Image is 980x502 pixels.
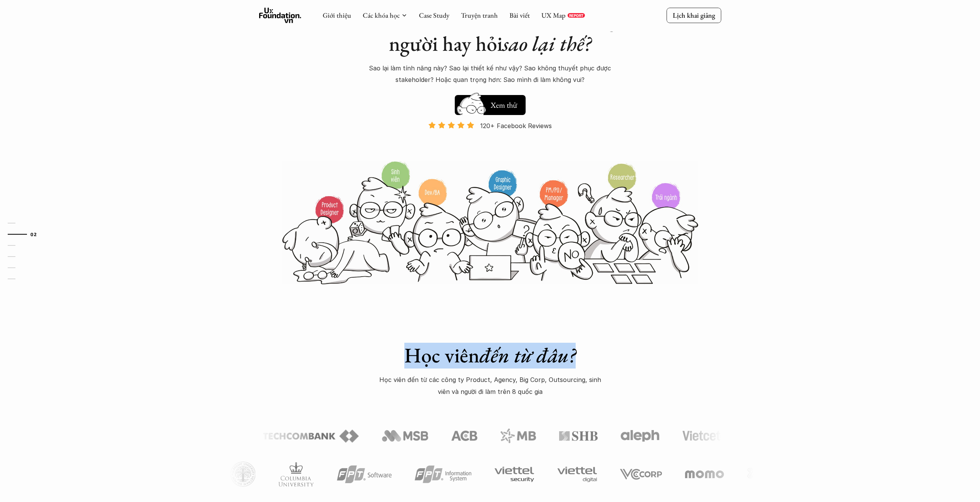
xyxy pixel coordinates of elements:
p: Sao lại làm tính năng này? Sao lại thiết kế như vậy? Sao không thuyết phục được stakeholder? Hoặc... [355,62,625,86]
h5: Xem thử [489,100,518,110]
strong: 02 [30,232,37,237]
h1: Học viên [355,343,625,368]
a: Bài viết [509,11,530,20]
a: Các khóa học [363,11,400,20]
a: Giới thiệu [323,11,351,20]
a: 02 [8,230,44,239]
em: đến từ đâu? [479,342,576,369]
p: 120+ Facebook Reviews [480,120,552,132]
a: UX Map [541,11,566,20]
a: Case Study [419,11,449,20]
p: Lịch khai giảng [673,11,715,20]
p: Học viên đến từ các công ty Product, Agency, Big Corp, Outsourcing, sinh viên và người đi làm trê... [375,374,606,397]
p: REPORT [569,13,583,18]
em: sao lại thế? [503,30,591,57]
a: Truyện tranh [461,11,498,20]
a: 120+ Facebook Reviews [422,121,559,160]
a: Xem thử [455,91,526,115]
h1: Khóa học UX dành cho những người hay hỏi [355,6,625,56]
a: Lịch khai giảng [667,8,721,23]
